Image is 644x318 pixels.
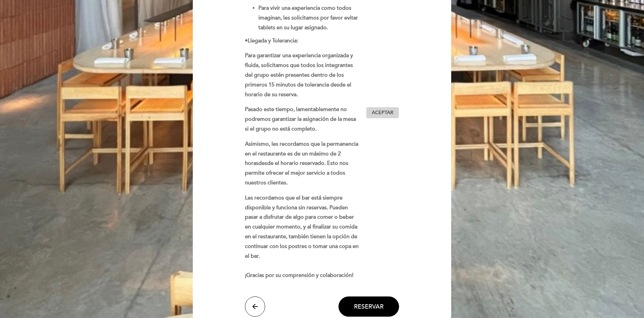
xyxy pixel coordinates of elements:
[245,51,361,99] p: Para garantizar una experiencia organizada y fluida, solicitamos que todos los integrantes del gr...
[245,139,361,188] p: Asimismo, les recordamos que l desde el horario reservado. Esto nos permite ofrecer el mejor serv...
[245,36,361,46] p: •
[258,3,361,32] li: .
[354,303,384,310] span: Reservar
[366,107,399,118] button: Aceptar
[245,193,361,280] p: Les recordamos que el bar está siempre disponible y funciona sin reservas. Pueden pasar a disfrut...
[338,296,399,317] button: Reservar
[251,303,259,311] i: arrow_back
[245,105,361,134] p: Pasado este tiempo, lamentablemente no podremos garantizar la asignación de la mesa si el grupo n...
[372,109,393,116] span: Aceptar
[245,296,265,317] button: arrow_back
[248,37,298,44] strong: Llegada y Tolerancia:
[245,141,358,167] strong: a permanencia en el restaurante es de un máximo de 2 horas
[258,5,358,31] strong: Para vivir una experiencia como todos imaginan, les solicitamos por favor evitar tablets en su lu...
